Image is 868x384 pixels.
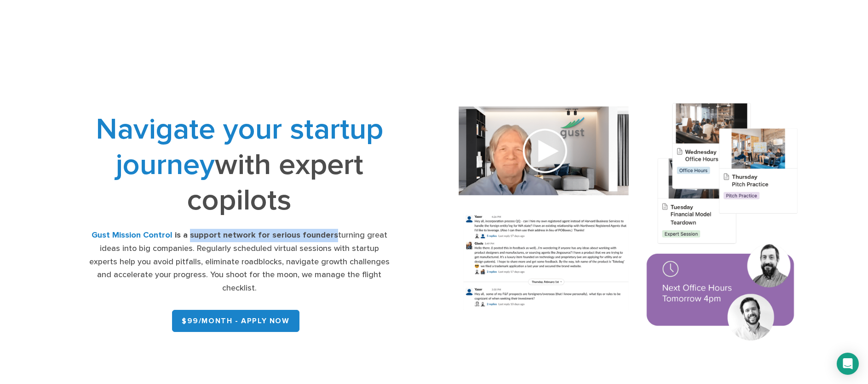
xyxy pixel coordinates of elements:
[175,230,338,240] strong: is a support network for serious founders
[96,111,383,182] span: Navigate your startup journey
[89,229,390,295] div: turning great ideas into big companies. Regularly scheduled virtual sessions with startup experts...
[837,353,859,375] div: Open Intercom Messenger
[92,230,172,240] strong: Gust Mission Control
[172,310,299,332] a: $99/month - APPLY NOW
[441,89,816,358] img: Composition of calendar events, a video call presentation, and chat rooms
[89,111,390,218] h1: with expert copilots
